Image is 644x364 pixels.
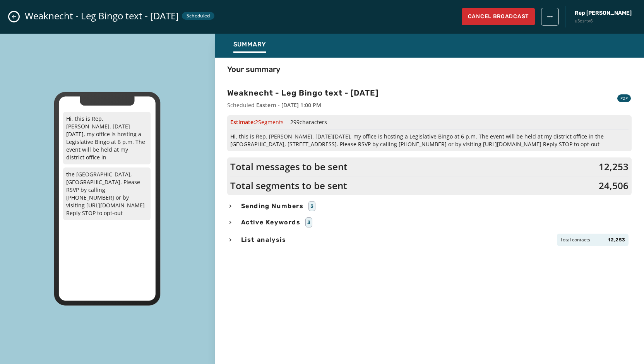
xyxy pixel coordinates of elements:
[227,101,255,109] span: Scheduled
[308,201,316,211] div: 3
[541,8,559,26] button: broadcast action menu
[305,217,313,227] div: 3
[599,161,629,173] span: 12,253
[230,161,348,173] span: Total messages to be sent
[187,13,210,19] span: Scheduled
[227,201,632,211] button: Sending Numbers3
[599,179,629,192] span: 24,506
[608,237,625,243] span: 12,253
[227,37,273,55] button: Summary
[227,87,379,98] h3: Weaknecht - Leg Bingo text - [DATE]
[240,202,305,211] span: Sending Numbers
[617,94,631,102] div: P2P
[240,218,302,227] span: Active Keywords
[227,217,632,227] button: Active Keywords3
[230,133,629,148] span: Hi, this is Rep. [PERSON_NAME]. [DATE][DATE], my office is hosting a Legislative Bingo at 6 p.m. ...
[255,118,284,126] span: 2 Segment s
[256,101,321,109] div: Eastern - [DATE] 1:00 PM
[233,41,267,48] span: Summary
[560,237,590,243] span: Total contacts
[227,234,632,246] button: List analysisTotal contacts12,253
[63,167,151,220] p: the [GEOGRAPHIC_DATA], [GEOGRAPHIC_DATA]. Please RSVP by calling [PHONE_NUMBER] or by visiting [U...
[25,10,179,22] span: Weaknecht - Leg Bingo text - [DATE]
[227,64,280,75] h4: Your summary
[230,179,347,192] span: Total segments to be sent
[230,118,284,126] span: Estimate:
[63,112,151,164] p: Hi, this is Rep. [PERSON_NAME]. [DATE][DATE], my office is hosting a Legislative Bingo at 6 p.m. ...
[290,118,327,126] span: 299 characters
[468,13,529,21] span: Cancel Broadcast
[575,18,632,24] span: u5osrtv6
[240,235,288,244] span: List analysis
[462,8,535,25] button: Cancel Broadcast
[575,9,632,17] span: Rep [PERSON_NAME]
